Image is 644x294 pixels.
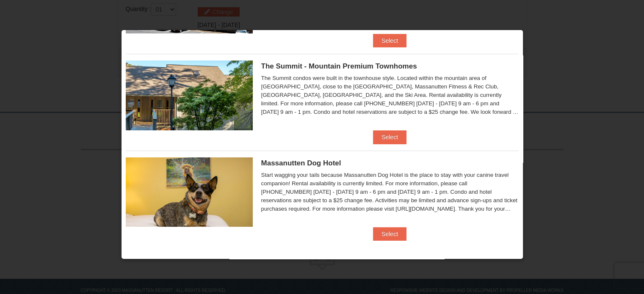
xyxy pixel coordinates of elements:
button: Select [373,227,406,241]
div: Start wagging your tails because Massanutten Dog Hotel is the place to stay with your canine trav... [261,171,519,213]
img: 27428181-5-81c892a3.jpg [126,157,253,227]
img: 19219034-1-0eee7e00.jpg [126,60,253,130]
div: The Summit condos were built in the townhouse style. Located within the mountain area of [GEOGRAP... [261,74,519,116]
span: The Summit - Mountain Premium Townhomes [261,62,417,70]
button: Select [373,130,406,144]
span: Massanutten Dog Hotel [261,159,341,167]
button: Select [373,34,406,47]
